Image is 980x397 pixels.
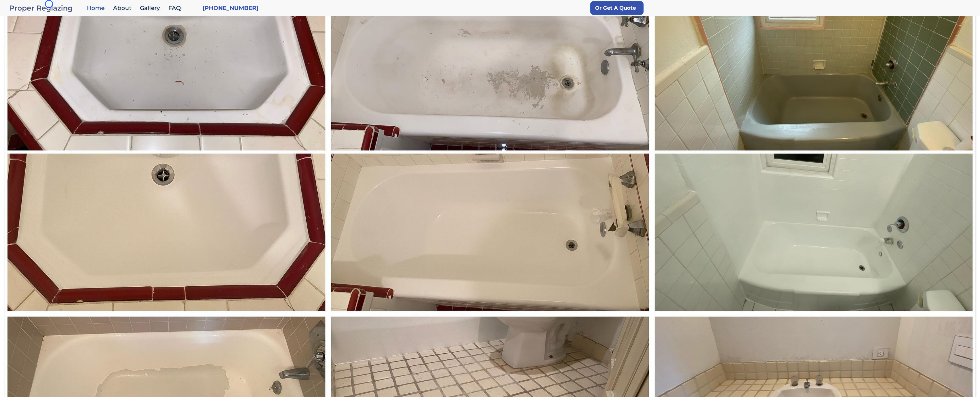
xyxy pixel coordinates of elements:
a: Home [84,2,110,14]
div: Proper Reglazing [9,4,84,12]
a: home [9,4,84,12]
a: [PHONE_NUMBER] [203,4,258,12]
a: FAQ [166,2,187,14]
a: About [110,2,137,14]
a: Gallery [137,2,166,14]
a: Or Get A Quote [590,1,644,15]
